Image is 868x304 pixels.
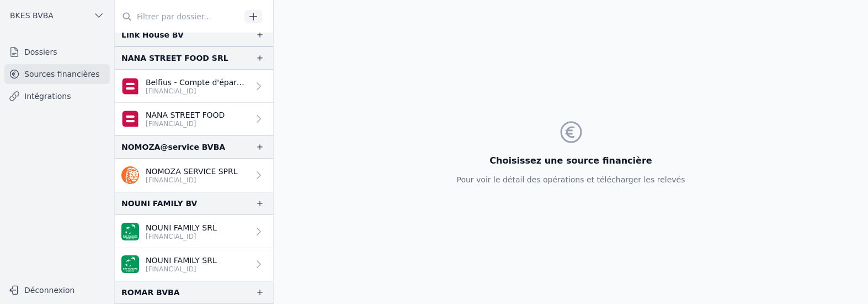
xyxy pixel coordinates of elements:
[121,286,180,299] div: ROMAR BVBA
[121,77,139,95] img: belfius.png
[146,109,225,120] p: NANA STREET FOOD
[115,248,273,281] a: NOUNI FAMILY SRL [FINANCIAL_ID]
[456,154,685,167] h3: Choisissez une source financière
[456,174,685,185] p: Pour voir le détail des opérations et télécharger les relevés
[115,159,273,192] a: NOMOZA SERVICE SPRL [FINANCIAL_ID]
[4,86,110,106] a: Intégrations
[146,77,249,88] p: Belfius - Compte d'épargne
[115,103,273,135] a: NANA STREET FOOD [FINANCIAL_ID]
[115,7,241,27] input: Filtrer par dossier...
[121,110,139,128] img: belfius.png
[121,140,225,154] div: NOMOZA@service BVBA
[4,42,110,62] a: Dossiers
[146,176,238,185] p: [FINANCIAL_ID]
[146,232,217,241] p: [FINANCIAL_ID]
[146,265,217,274] p: [FINANCIAL_ID]
[121,28,184,41] div: Link House BV
[4,7,110,24] button: BKES BVBA
[121,197,197,210] div: NOUNI FAMILY BV
[121,255,139,273] img: BNP_BE_BUSINESS_GEBABEBB.png
[115,215,273,248] a: NOUNI FAMILY SRL [FINANCIAL_ID]
[121,223,139,240] img: BNP_BE_BUSINESS_GEBABEBB.png
[121,51,228,65] div: NANA STREET FOOD SRL
[4,281,110,299] button: Déconnexion
[146,222,217,233] p: NOUNI FAMILY SRL
[4,64,110,84] a: Sources financières
[146,87,249,96] p: [FINANCIAL_ID]
[115,70,273,103] a: Belfius - Compte d'épargne [FINANCIAL_ID]
[121,166,139,184] img: ing.png
[146,166,238,177] p: NOMOZA SERVICE SPRL
[146,119,225,128] p: [FINANCIAL_ID]
[10,10,54,21] span: BKES BVBA
[146,255,217,266] p: NOUNI FAMILY SRL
